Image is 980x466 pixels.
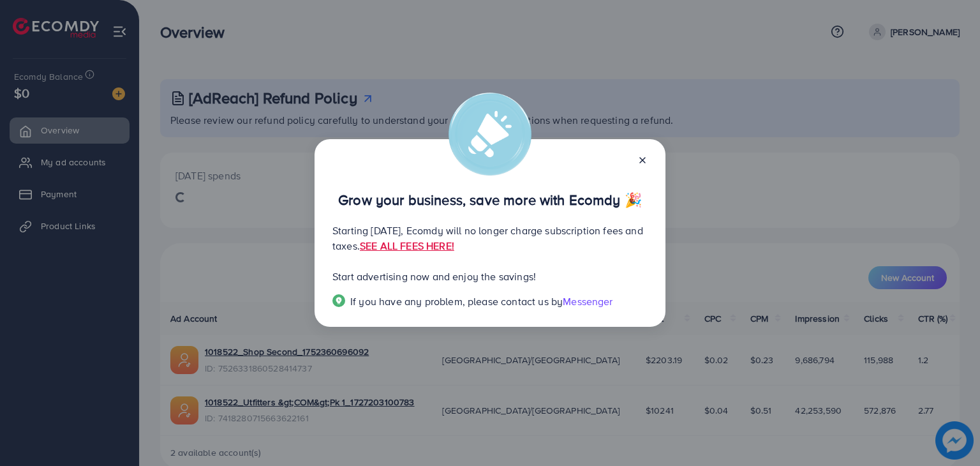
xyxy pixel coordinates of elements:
[360,239,454,253] a: SEE ALL FEES HERE!
[449,93,531,176] img: alert
[332,223,648,253] p: Starting [DATE], Ecomdy will no longer charge subscription fees and taxes.
[332,294,345,307] img: Popup guide
[350,294,563,308] span: If you have any problem, please contact us by
[563,294,612,308] span: Messenger
[332,269,648,284] p: Start advertising now and enjoy the savings!
[332,192,648,207] p: Grow your business, save more with Ecomdy 🎉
